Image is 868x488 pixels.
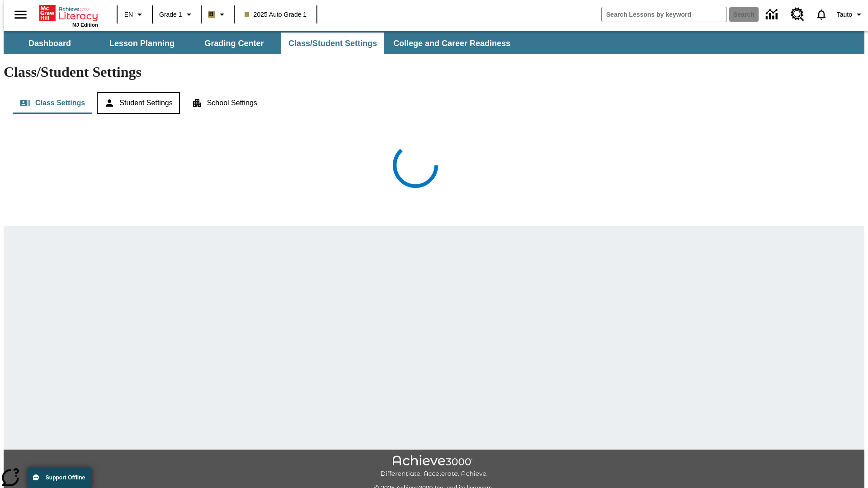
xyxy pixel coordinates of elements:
button: Class/Student Settings [281,33,384,54]
button: Grade: Grade 1, Select a grade [156,6,198,23]
span: Support Offline [46,474,85,481]
button: Profile/Settings [833,6,868,23]
button: Support Offline [27,467,92,488]
div: SubNavbar [4,31,864,54]
button: Grading Center [189,33,279,54]
span: Grade 1 [159,10,182,19]
div: Home [39,3,98,28]
button: Class Settings [13,92,92,114]
button: Dashboard [5,33,95,54]
a: Notifications [810,3,833,26]
span: Tauto [837,10,852,19]
a: Home [39,4,98,22]
div: Class/Student Settings [13,92,855,114]
span: NJ Edition [72,22,98,28]
input: search field [602,7,726,22]
span: 2025 Auto Grade 1 [245,10,307,19]
img: Achieve3000 Differentiate Accelerate Achieve [380,455,488,478]
span: B [209,9,214,20]
button: College and Career Readiness [386,33,518,54]
a: Resource Center, Will open in new tab [785,2,810,27]
button: Language: EN, Select a language [120,6,149,23]
span: EN [124,10,133,19]
div: SubNavbar [4,33,519,54]
button: Lesson Planning [97,33,187,54]
h1: Class/Student Settings [4,64,864,80]
button: Boost Class color is light brown. Change class color [204,6,231,23]
button: Student Settings [97,92,179,114]
button: School Settings [184,92,264,114]
button: Open side menu [7,1,34,28]
a: Data Center [760,2,785,27]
